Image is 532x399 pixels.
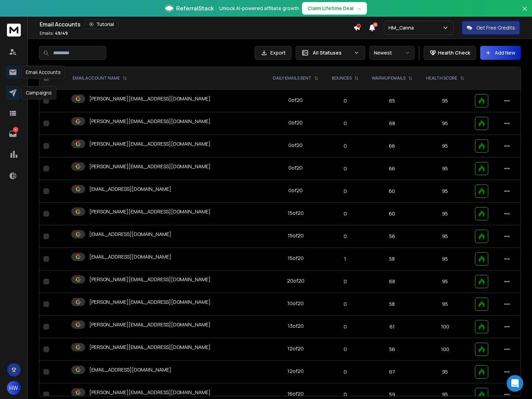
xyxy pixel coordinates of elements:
[89,208,211,215] p: [PERSON_NAME][EMAIL_ADDRESS][DOMAIN_NAME]
[329,233,361,240] p: 0
[365,361,419,383] td: 67
[287,300,304,307] div: 10 of 20
[388,24,417,31] p: HM_Canna
[424,46,476,60] button: Health Check
[372,75,406,81] p: WARMUP EMAILS
[89,95,211,102] p: [PERSON_NAME][EMAIL_ADDRESS][DOMAIN_NAME]
[507,375,523,392] div: Open Intercom Messenger
[302,2,367,15] button: Claim Lifetime Deal→
[365,316,419,338] td: 61
[6,127,20,141] a: 6
[329,301,361,308] p: 0
[73,75,127,81] div: EMAIL ACCOUNT NAME
[40,31,68,36] p: Emails :
[419,270,471,293] td: 95
[419,248,471,270] td: 95
[21,86,56,99] div: Campaigns
[329,346,361,353] p: 0
[329,120,361,127] p: 0
[287,368,304,375] div: 12 of 20
[40,19,353,29] div: Email Accounts
[419,180,471,203] td: 95
[288,232,304,239] div: 15 of 20
[89,118,211,125] p: [PERSON_NAME][EMAIL_ADDRESS][DOMAIN_NAME]
[373,22,378,27] span: 50
[287,390,304,397] div: 16 of 20
[89,344,211,351] p: [PERSON_NAME][EMAIL_ADDRESS][DOMAIN_NAME]
[476,24,515,31] p: Get Free Credits
[329,188,361,195] p: 0
[329,165,361,172] p: 0
[419,112,471,135] td: 95
[273,75,311,81] p: DAILY EMAILS SENT
[462,21,520,35] button: Get Free Credits
[520,4,529,21] button: Close banner
[419,316,471,338] td: 100
[365,180,419,203] td: 60
[288,164,303,171] div: 0 of 20
[369,46,415,60] button: Newest
[89,231,171,238] p: [EMAIL_ADDRESS][DOMAIN_NAME]
[365,203,419,225] td: 60
[329,368,361,375] p: 0
[329,323,361,330] p: 0
[365,338,419,361] td: 56
[419,135,471,157] td: 95
[365,293,419,316] td: 58
[365,112,419,135] td: 68
[419,361,471,383] td: 95
[313,49,351,56] p: All Statuses
[365,135,419,157] td: 66
[89,140,211,147] p: [PERSON_NAME][EMAIL_ADDRESS][DOMAIN_NAME]
[357,5,361,12] span: →
[89,163,211,170] p: [PERSON_NAME][EMAIL_ADDRESS][DOMAIN_NAME]
[365,90,419,112] td: 65
[287,277,304,284] div: 20 of 20
[89,366,171,373] p: [EMAIL_ADDRESS][DOMAIN_NAME]
[329,278,361,285] p: 0
[7,381,21,395] button: HW
[255,46,292,60] button: Export
[480,46,521,60] button: Add New
[89,253,171,260] p: [EMAIL_ADDRESS][DOMAIN_NAME]
[329,97,361,104] p: 0
[365,225,419,248] td: 56
[219,5,299,12] p: Unlock AI-powered affiliate growth
[365,248,419,270] td: 58
[419,203,471,225] td: 95
[288,210,304,217] div: 15 of 20
[419,157,471,180] td: 95
[89,186,171,193] p: [EMAIL_ADDRESS][DOMAIN_NAME]
[419,225,471,248] td: 95
[288,142,303,149] div: 0 of 20
[288,255,304,262] div: 15 of 20
[288,97,303,104] div: 0 of 20
[365,157,419,180] td: 66
[332,75,352,81] p: BOUNCES
[329,255,361,262] p: 1
[85,19,118,29] button: Tutorial
[288,119,303,126] div: 0 of 20
[426,75,457,81] p: HEALTH SCORE
[89,321,211,328] p: [PERSON_NAME][EMAIL_ADDRESS][DOMAIN_NAME]
[329,142,361,149] p: 0
[365,270,419,293] td: 68
[329,391,361,398] p: 0
[329,210,361,217] p: 0
[419,90,471,112] td: 95
[21,66,65,79] div: Email Accounts
[55,30,68,36] span: 49 / 49
[13,127,18,132] p: 6
[89,389,211,396] p: [PERSON_NAME][EMAIL_ADDRESS][DOMAIN_NAME]
[419,338,471,361] td: 100
[89,276,211,283] p: [PERSON_NAME][EMAIL_ADDRESS][DOMAIN_NAME]
[89,299,211,306] p: [PERSON_NAME][EMAIL_ADDRESS][DOMAIN_NAME]
[438,49,470,56] p: Health Check
[419,293,471,316] td: 95
[288,187,303,194] div: 0 of 20
[287,345,304,352] div: 12 of 20
[176,4,214,13] span: ReferralStack
[288,323,304,329] div: 13 of 20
